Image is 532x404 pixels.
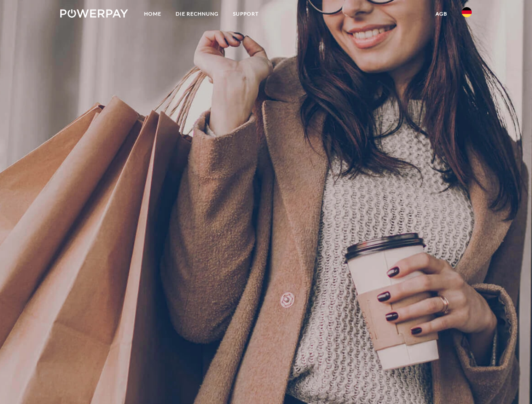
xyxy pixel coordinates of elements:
[137,6,168,21] a: Home
[226,6,266,21] a: SUPPORT
[462,7,472,17] img: de
[168,6,226,21] a: DIE RECHNUNG
[428,6,454,21] a: agb
[60,9,128,18] img: logo-powerpay-white.svg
